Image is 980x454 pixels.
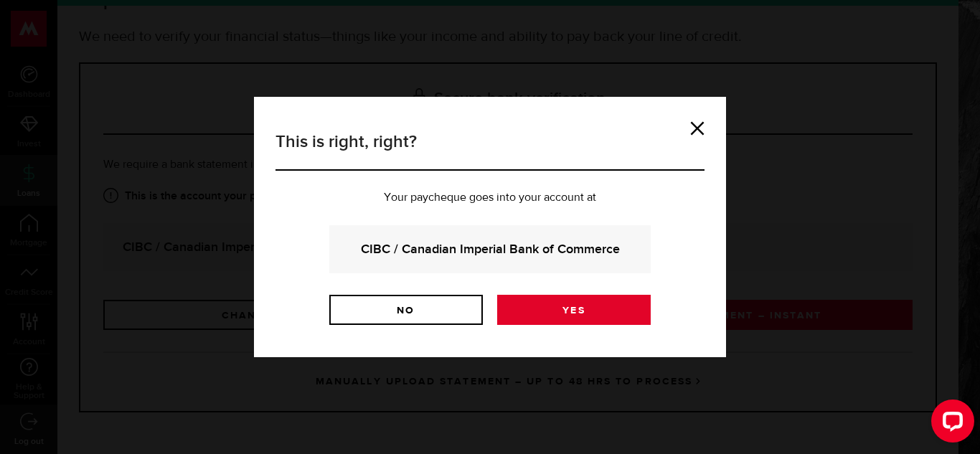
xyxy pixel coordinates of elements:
[275,192,705,204] p: Your paycheque goes into your account at
[349,240,631,259] strong: CIBC / Canadian Imperial Bank of Commerce
[275,129,705,171] h3: This is right, right?
[497,295,651,325] a: Yes
[920,394,980,454] iframe: LiveChat chat widget
[329,295,483,325] a: No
